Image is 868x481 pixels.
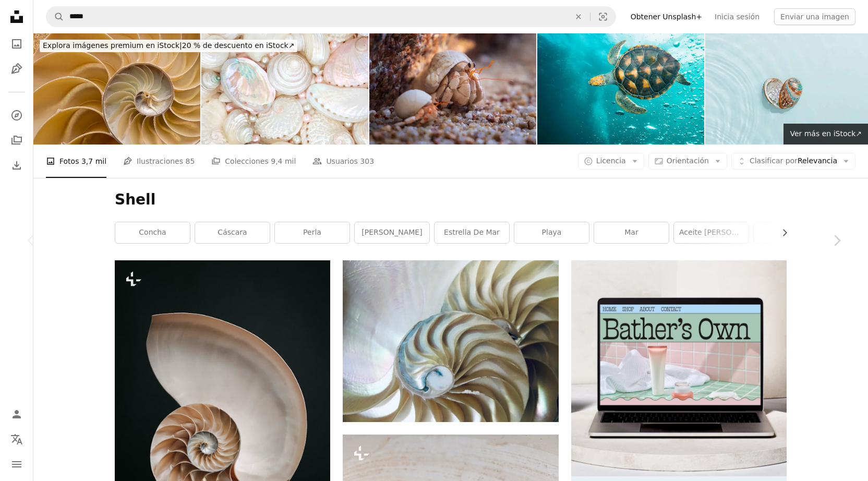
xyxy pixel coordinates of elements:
[731,153,855,170] button: Clasificar porRelevancia
[369,33,536,145] img: Cangrejo ermitaño (Paguroidea) en concha en una playa de arena blanca
[185,155,195,167] span: 85
[343,336,558,346] a: Un primer plano de una concha con un fondo blanco
[590,7,616,27] button: Búsqueda visual
[6,429,27,450] button: Idioma
[115,222,190,243] a: concha
[46,7,64,27] button: Buscar en Unsplash
[6,155,27,176] a: Historial de descargas
[514,222,589,243] a: playa
[750,157,798,165] span: Clasificar por
[312,145,374,178] a: Usuarios 303
[6,404,27,425] a: Iniciar sesión / Registrarse
[790,129,862,138] span: Ver más en iStock ↗
[435,222,509,243] a: estrella de mar
[115,190,787,209] h1: Shell
[33,33,200,145] img: Concha de mar-Chambered Nautilus Carcasa de detalle. Encuadre completo.
[115,417,330,427] a: una concha marina con un fondo negro
[774,8,855,25] button: Enviar una imagen
[33,33,304,58] a: Explora imágenes premium en iStock|20 % de descuento en iStock↗
[355,222,429,243] a: [PERSON_NAME]
[360,155,374,167] span: 303
[271,155,296,167] span: 9,4 mil
[571,260,787,476] img: file-1707883121023-8e3502977149image
[6,454,27,475] button: Menú
[201,33,368,145] img: Colección de fondo de conchas marinas de perlas y nácar
[43,41,294,50] span: 20 % de descuento en iStock ↗
[6,33,27,54] a: Fotos
[6,105,27,126] a: Explorar
[624,8,708,25] a: Obtener Unsplash+
[775,222,787,243] button: desplazar lista a la derecha
[275,222,349,243] a: perla
[567,7,590,27] button: Borrar
[6,58,27,79] a: Ilustraciones
[195,222,270,243] a: cáscara
[674,222,749,243] a: aceite [PERSON_NAME]
[578,153,644,170] button: Licencia
[596,157,626,165] span: Licencia
[343,260,558,422] img: Un primer plano de una concha con un fondo blanco
[537,33,704,145] img: A baby green sea turtle (Chelonia mydas) gracefully swims through turquoise waters, surrounded by...
[708,8,766,25] a: Inicia sesión
[667,157,709,165] span: Orientación
[43,41,182,50] span: Explora imágenes premium en iStock |
[750,156,837,166] span: Relevancia
[648,153,727,170] button: Orientación
[594,222,669,243] a: mar
[6,130,27,151] a: Colecciones
[754,222,828,243] a: arena
[805,190,868,291] a: Siguiente
[46,6,616,27] form: Encuentra imágenes en todo el sitio
[783,124,868,145] a: Ver más en iStock↗
[123,145,195,178] a: Ilustraciones 85
[211,145,296,178] a: Colecciones 9,4 mil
